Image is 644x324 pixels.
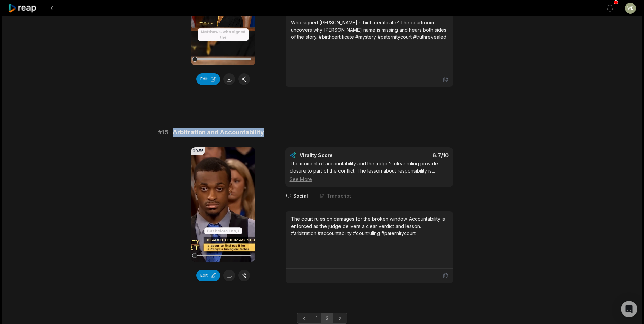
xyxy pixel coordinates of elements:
[158,128,169,137] span: # 15
[285,187,453,205] nav: Tabs
[621,301,637,317] div: Open Intercom Messenger
[196,270,220,281] button: Edit
[300,152,373,159] div: Virality Score
[291,215,447,237] div: The court rules on damages for the broken window. Accountability is enforced as the judge deliver...
[297,313,347,324] ul: Pagination
[173,128,264,137] span: Arbitration and Accountability
[290,176,449,183] div: See More
[191,147,255,262] video: Your browser does not support mp4 format.
[376,152,449,159] div: 6.7 /10
[332,313,347,324] a: Next page
[297,313,312,324] a: Previous page
[327,193,351,199] span: Transcript
[196,73,220,85] button: Edit
[290,160,449,183] div: The moment of accountability and the judge's clear ruling provide closure to part of the conflict...
[291,19,447,40] div: Who signed [PERSON_NAME]'s birth certificate? The courtroom uncovers why [PERSON_NAME] name is mi...
[312,313,322,324] a: Page 1
[293,193,308,199] span: Social
[321,313,333,324] a: Page 2 is your current page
